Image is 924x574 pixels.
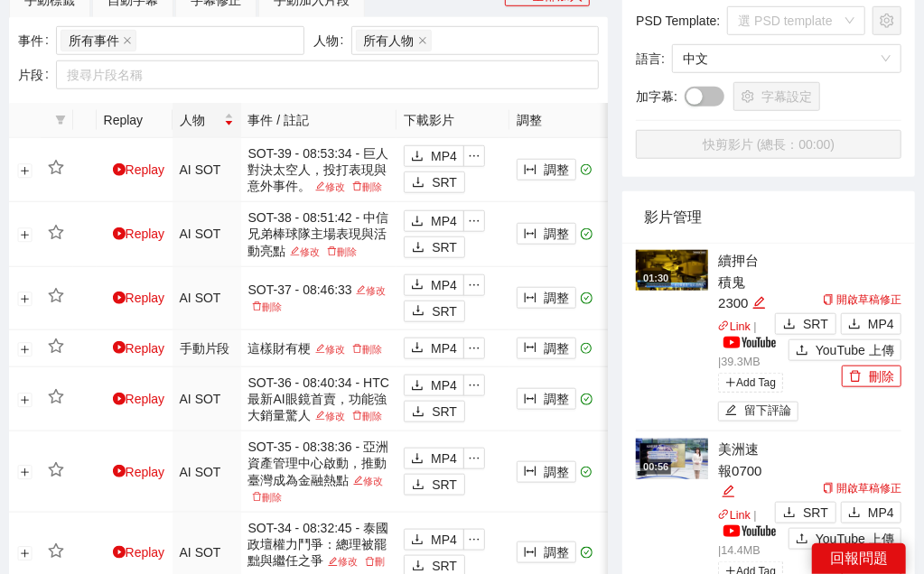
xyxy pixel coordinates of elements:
[55,115,66,125] span: filter
[723,337,776,348] img: yt_logo_rgb_light.a676ea31.png
[48,288,64,304] span: star
[412,176,425,190] span: download
[113,465,165,479] a: Replay
[248,145,390,195] div: SOT-39 - 08:53:34 - 巨人對決太空人，投打表現與意外事件。
[404,338,464,359] button: downloadMP4
[803,503,828,523] span: SRT
[252,492,262,502] span: delete
[524,341,537,356] span: column-width
[411,278,424,292] span: download
[180,224,234,244] div: AI SOT
[404,448,464,469] button: downloadMP4
[464,342,484,355] span: ellipsis
[816,529,894,549] span: YouTube 上傳
[868,503,894,523] span: MP4
[464,150,484,162] span: ellipsis
[464,452,484,465] span: ellipsis
[581,343,593,355] span: check-circle
[180,389,234,409] div: AI SOT
[868,314,894,334] span: MP4
[812,543,906,574] div: 回報問題
[463,529,485,551] button: ellipsis
[404,145,464,167] button: downloadMP4
[48,543,64,560] span: star
[581,228,593,240] span: check-circle
[17,466,32,480] button: 展開行
[464,379,484,392] span: ellipsis
[718,320,730,332] span: link
[752,292,766,314] div: 編輯
[789,528,901,550] button: uploadYouTube 上傳
[723,525,776,537] img: yt_logo_rgb_light.a676ea31.png
[517,542,576,563] button: column-width調整
[17,547,32,561] button: 展開行
[581,393,593,405] span: check-circle
[315,344,325,354] span: edit
[180,110,220,130] span: 人物
[411,533,424,548] span: download
[841,502,901,523] button: downloadMP4
[404,236,465,258] button: downloadSRT
[248,439,390,505] div: SOT-35 - 08:38:36 - 亞洲資產管理中心啟動，推動臺灣成為金融熱點
[517,287,576,309] button: column-width調整
[722,485,735,498] span: edit
[97,103,173,138] th: Replay
[432,237,457,257] span: SRT
[841,313,901,335] button: downloadMP4
[636,49,665,69] span: 語言 :
[353,476,363,486] span: edit
[412,478,425,493] span: download
[524,393,537,407] span: column-width
[775,502,836,523] button: downloadSRT
[803,314,828,334] span: SRT
[411,150,424,164] span: download
[432,301,457,321] span: SRT
[718,509,730,521] span: link
[113,393,126,405] span: play-circle
[411,341,424,356] span: download
[431,146,457,166] span: MP4
[123,36,132,45] span: close
[581,547,593,559] span: check-circle
[113,227,165,241] a: Replay
[18,26,56,55] label: 事件
[51,115,70,125] span: filter
[789,339,901,361] button: uploadYouTube 上傳
[356,285,366,295] span: edit
[783,506,796,521] span: download
[718,402,798,421] button: edit留下評論
[636,250,708,291] img: 7617077a-6a6e-4a97-9af8-d15f1398dff6.jpg
[411,215,424,229] span: download
[252,301,262,311] span: delete
[431,530,457,550] span: MP4
[352,181,362,191] span: delete
[842,366,901,387] button: delete刪除
[718,250,770,314] div: 續押台積鬼2300
[733,82,820,111] button: setting字幕設定
[431,338,457,358] span: MP4
[718,320,751,333] a: linkLink
[180,288,234,308] div: AI SOT
[48,389,64,405] span: star
[397,103,509,138] th: 下載影片
[517,223,576,245] button: column-width調整
[464,279,484,292] span: ellipsis
[404,301,465,322] button: downloadSRT
[17,393,32,407] button: 展開行
[463,338,485,359] button: ellipsis
[581,164,593,176] span: check-circle
[431,375,457,395] span: MP4
[464,215,484,227] span: ellipsis
[412,304,425,319] span: download
[524,227,537,242] span: column-width
[113,227,126,240] span: play-circle
[636,11,720,31] span: PSD Template :
[823,294,834,305] span: copy
[823,482,901,495] a: 開啟草稿修正
[113,341,126,354] span: play-circle
[524,292,537,306] span: column-width
[517,461,576,483] button: column-width調整
[796,532,808,547] span: upload
[17,292,32,307] button: 展開行
[17,228,32,243] button: 展開行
